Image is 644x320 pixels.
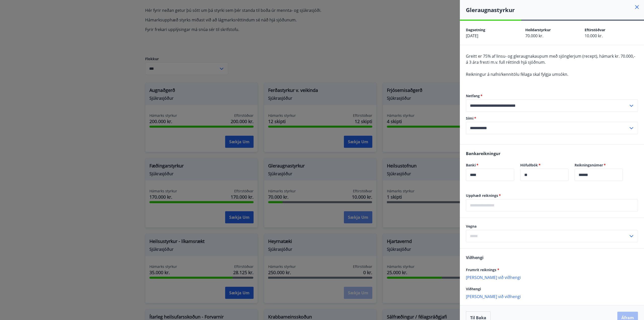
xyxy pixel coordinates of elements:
[466,163,514,168] label: Banki
[466,199,638,211] div: Upphæð reiknings
[466,93,638,98] label: Netfang
[466,116,638,121] label: Sími
[466,287,481,291] span: Viðhengi
[525,27,551,32] span: Heildarstyrkur
[466,6,644,14] h4: Gleraugnastyrkur
[466,267,499,272] span: Frumrit reiknings
[585,27,605,32] span: Eftirstöðvar
[585,33,603,39] span: 10.000 kr.
[575,163,623,168] label: Reikningsnúmer
[466,275,638,280] p: [PERSON_NAME] við viðhengi
[466,255,484,260] span: Viðhengi
[466,224,638,229] label: Vegna
[466,294,638,299] p: [PERSON_NAME] við viðhengi
[466,33,478,39] span: [DATE]
[525,33,543,39] span: 70.000 kr.
[520,163,569,168] label: Höfuðbók
[466,193,638,198] label: Upphæð reiknings
[466,53,635,65] span: Greitt er 75% af linsu- og gleraugnakaupum með sjónglerjum (recept), hámark kr. 70.000,- á 3 ára ...
[466,27,485,32] span: Dagsetning
[466,72,568,77] span: Reikningur á nafni/kennitölu félaga skal fylgja umsókn.
[466,151,500,156] span: Bankareikningur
